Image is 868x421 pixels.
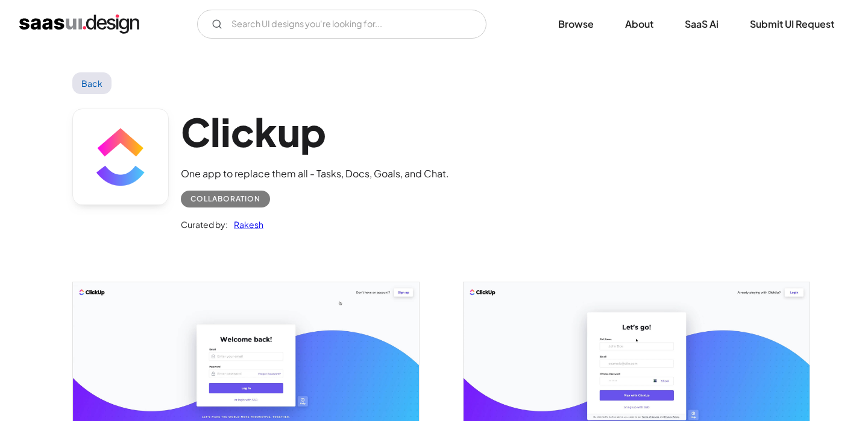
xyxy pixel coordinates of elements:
[197,10,486,39] input: Search UI designs you're looking for...
[197,10,486,39] form: Email Form
[72,72,112,94] a: Back
[611,11,668,37] a: About
[181,109,449,155] h1: Clickup
[735,11,849,37] a: Submit UI Request
[228,217,263,232] a: Rakesh
[190,192,260,206] div: Collaboration
[670,11,733,37] a: SaaS Ai
[544,11,608,37] a: Browse
[19,14,139,34] a: home
[181,166,449,181] div: One app to replace them all - Tasks, Docs, Goals, and Chat.
[181,217,228,232] div: Curated by:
